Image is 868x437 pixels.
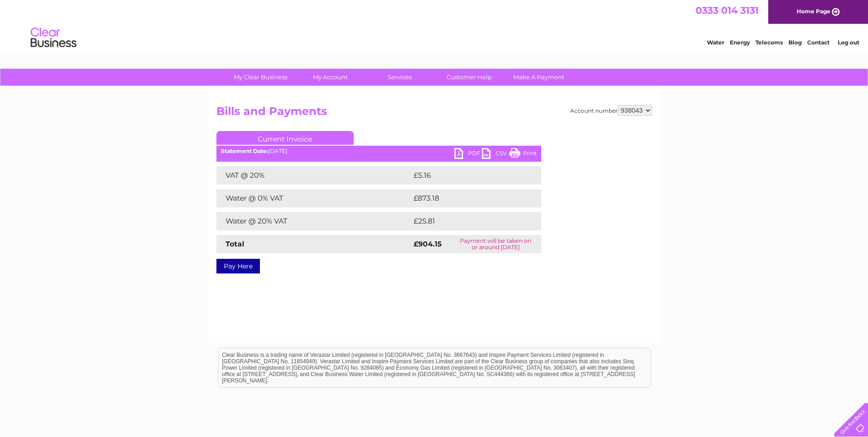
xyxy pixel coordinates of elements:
[216,105,652,122] h2: Bills and Payments
[216,166,411,185] td: VAT @ 20%
[216,148,541,154] div: [DATE]
[501,69,577,86] a: Make A Payment
[216,131,354,145] a: Current Invoice
[411,212,522,230] td: £25.81
[450,235,541,253] td: Payment will be taken on or around [DATE]
[509,148,537,161] a: Print
[216,212,411,230] td: Water @ 20% VAT
[414,240,442,248] strong: £904.15
[570,105,652,116] div: Account number
[707,39,724,46] a: Water
[431,69,507,86] a: Customer Help
[216,259,260,273] a: Pay Here
[411,166,519,185] td: £5.16
[695,5,759,16] a: 0333 014 3131
[218,5,651,44] div: Clear Business is a trading name of Verastar Limited (registered in [GEOGRAPHIC_DATA] No. 3667643...
[730,39,750,46] a: Energy
[223,69,298,86] a: My Clear Business
[362,69,437,86] a: Services
[221,147,268,154] b: Statement Date:
[30,24,77,52] img: logo.png
[226,240,244,248] strong: Total
[482,148,509,161] a: CSV
[411,189,524,208] td: £873.18
[216,189,411,208] td: Water @ 0% VAT
[755,39,783,46] a: Telecoms
[807,39,830,46] a: Contact
[454,148,482,161] a: PDF
[788,39,802,46] a: Blog
[292,69,368,86] a: My Account
[838,39,859,46] a: Log out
